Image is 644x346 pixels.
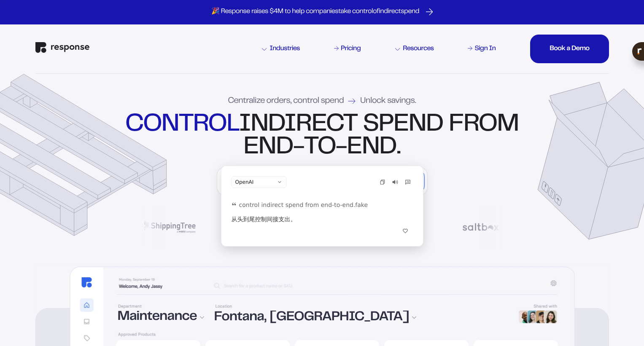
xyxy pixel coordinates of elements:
[550,46,589,52] div: Book a Demo
[125,114,239,136] strong: control
[211,9,419,15] relin-hc: 🎉 Response raises $4M to help companies of spend
[35,42,89,53] img: Response Logo
[466,44,497,54] a: Sign In
[262,46,300,52] div: Industries
[333,44,362,54] a: Pricing
[118,311,205,324] div: Maintenance
[474,46,496,52] div: Sign In
[214,311,507,325] div: Fontana, [GEOGRAPHIC_DATA]
[360,97,416,105] span: Unlock savings.
[220,170,363,193] input: What's your work email?
[35,42,89,55] a: Response Home
[123,113,521,159] div: indirect spend from end-to-end.
[341,46,361,52] div: Pricing
[338,9,373,15] rb: take control
[228,97,416,105] div: Centralize orders, control spend
[530,35,609,63] button: Book a DemoBook a DemoBook a DemoBook a Demo
[379,9,401,15] relin-origin: indirect
[395,46,434,52] div: Resources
